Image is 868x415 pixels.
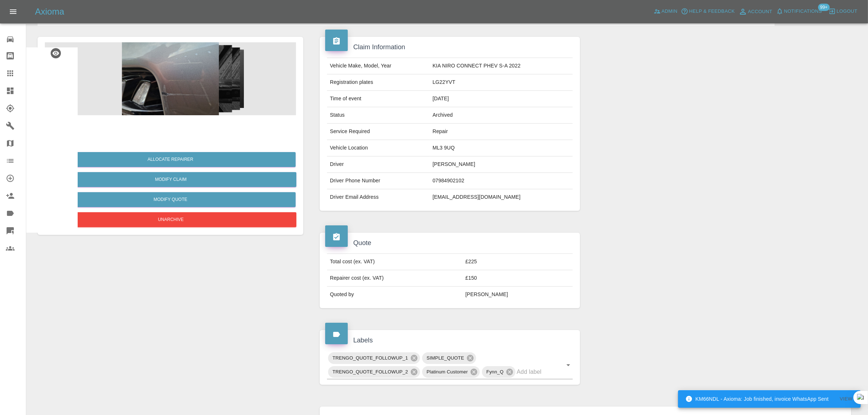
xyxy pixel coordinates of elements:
td: Driver Email Address [327,189,430,205]
div: TRENGO_QUOTE_FOLLOWUP_2 [328,366,420,378]
td: LG22YVT [430,74,573,91]
td: [PERSON_NAME] [430,156,573,173]
span: Help & Feedback [689,7,735,16]
button: Notifications [774,6,824,17]
span: Platinum Customer [422,368,472,376]
td: Repairer cost (ex. VAT) [327,270,463,287]
div: Fynn_Q [482,366,515,378]
div: KM66NDL - Axioma: Job finished, invoice WhatsApp Sent [685,392,829,406]
input: Add label [517,366,552,377]
td: Driver [327,156,430,173]
td: £150 [463,270,573,287]
td: Vehicle Make, Model, Year [327,58,430,74]
h4: Labels [325,336,575,345]
button: Open drawer [4,3,22,20]
span: TRENGO_QUOTE_FOLLOWUP_1 [328,354,412,362]
div: Platinum Customer [422,366,480,378]
td: Time of event [327,91,430,107]
button: View [834,393,858,405]
td: Quoted by [327,287,463,303]
td: Archived [430,107,573,124]
td: 07984902102 [430,173,573,189]
h4: Quote [325,238,575,248]
td: [EMAIL_ADDRESS][DOMAIN_NAME] [430,189,573,205]
td: Vehicle Location [327,140,430,156]
img: 80ec31e0-eed0-40e6-9e8b-72a8a01052a2 [45,42,296,115]
a: Modify Claim [45,172,296,187]
td: Service Required [327,124,430,140]
td: ML3 9UQ [430,140,573,156]
div: TRENGO_QUOTE_FOLLOWUP_1 [328,352,420,364]
td: [DATE] [430,91,573,107]
td: Status [327,107,430,124]
td: Driver Phone Number [327,173,430,189]
button: Modify Quote [45,192,296,207]
a: Account [737,6,774,18]
button: Open [563,360,573,370]
td: Registration plates [327,74,430,91]
button: Allocate Repairer [45,152,296,167]
span: Admin [662,7,678,16]
span: SIMPLE_QUOTE [422,354,468,362]
td: Repair [430,124,573,140]
span: Notifications [784,7,822,16]
a: Admin [652,6,680,17]
h4: Claim Information [325,42,575,52]
td: £225 [463,254,573,270]
td: Total cost (ex. VAT) [327,254,463,270]
button: Help & Feedback [679,6,736,17]
span: Account [748,8,772,16]
span: 99+ [818,4,830,11]
td: [PERSON_NAME] [463,287,573,303]
button: Unarchive [45,212,296,227]
td: KIA NIRO CONNECT PHEV S-A 2022 [430,58,573,74]
span: TRENGO_QUOTE_FOLLOWUP_2 [328,368,412,376]
img: qt_1SAT8kA4aDea5wMjAAhFbVGb [48,118,71,141]
h5: Axioma [35,6,64,18]
span: Logout [837,7,857,16]
button: Logout [827,6,859,17]
div: SIMPLE_QUOTE [422,352,476,364]
span: Fynn_Q [482,368,508,376]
